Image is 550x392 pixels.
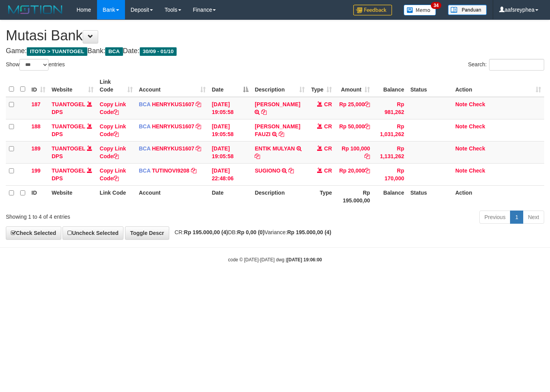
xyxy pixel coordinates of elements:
[209,141,252,163] td: [DATE] 19:05:58
[139,168,151,174] span: BCA
[431,2,441,9] span: 34
[455,145,467,152] a: Note
[469,168,485,174] a: Check
[364,123,370,130] a: Copy Rp 50,000 to clipboard
[31,101,40,107] span: 187
[407,75,452,97] th: Status
[252,75,308,97] th: Description: activate to sort column ascending
[28,185,49,207] th: ID
[452,185,544,207] th: Action
[469,123,485,130] a: Check
[49,163,97,185] td: DPS
[288,168,294,174] a: Copy SUGIONO to clipboard
[255,101,300,107] a: [PERSON_NAME]
[52,168,85,174] a: TUANTOGEL
[49,97,97,119] td: DPS
[139,101,151,107] span: BCA
[6,59,65,71] label: Show entries
[6,210,223,221] div: Showing 1 to 4 of 4 entries
[455,168,467,174] a: Note
[353,5,392,16] img: Feedback.jpg
[455,101,467,107] a: Note
[105,47,123,56] span: BCA
[335,185,373,207] th: Rp 195.000,00
[335,141,373,163] td: Rp 100,000
[49,119,97,141] td: DPS
[184,229,228,235] strong: Rp 195.000,00 (4)
[196,145,201,152] a: Copy HENRYKUS1607 to clipboard
[100,168,126,181] a: Copy Link Code
[140,47,177,56] span: 30/09 - 01/10
[228,257,322,262] small: code © [DATE]-[DATE] dwg |
[28,75,49,97] th: ID: activate to sort column ascending
[19,59,49,71] select: Showentries
[6,47,544,55] h4: Game: Bank: Date:
[469,145,485,152] a: Check
[308,185,335,207] th: Type
[324,101,332,107] span: CR
[324,168,332,174] span: CR
[31,168,40,174] span: 199
[171,229,331,235] span: CR: DB: Variance:
[479,211,510,224] a: Previous
[335,75,373,97] th: Amount: activate to sort column ascending
[100,101,126,115] a: Copy Link Code
[49,141,97,163] td: DPS
[49,185,97,207] th: Website
[364,101,370,107] a: Copy Rp 25,000 to clipboard
[97,185,136,207] th: Link Code
[287,257,322,262] strong: [DATE] 19:06:00
[97,75,136,97] th: Link Code: activate to sort column ascending
[373,141,407,163] td: Rp 1,131,262
[261,109,267,115] a: Copy PUJI SANTOSA to clipboard
[335,97,373,119] td: Rp 25,000
[152,145,194,152] a: HENRYKUS1607
[52,145,85,152] a: TUANTOGEL
[31,145,40,152] span: 189
[255,145,295,152] a: ENTIK MULYAN
[100,123,126,137] a: Copy Link Code
[52,101,85,107] a: TUANTOGEL
[255,168,280,174] a: SUGIONO
[335,119,373,141] td: Rp 50,000
[139,123,151,130] span: BCA
[136,75,209,97] th: Account: activate to sort column ascending
[52,123,85,130] a: TUANTOGEL
[31,123,40,130] span: 188
[139,145,151,152] span: BCA
[287,229,331,235] strong: Rp 195.000,00 (4)
[196,123,201,130] a: Copy HENRYKUS1607 to clipboard
[308,75,335,97] th: Type: activate to sort column ascending
[152,168,189,174] a: TUTINOVI9208
[152,123,194,130] a: HENRYKUS1607
[196,101,201,107] a: Copy HENRYKUS1607 to clipboard
[255,123,300,137] a: [PERSON_NAME] FAUZI
[448,5,487,15] img: panduan.png
[209,163,252,185] td: [DATE] 22:48:06
[252,185,308,207] th: Description
[279,131,284,137] a: Copy REZA LUTHFI FAUZI to clipboard
[373,119,407,141] td: Rp 1,031,262
[489,59,544,71] input: Search:
[373,163,407,185] td: Rp 170,000
[324,123,332,130] span: CR
[510,211,523,224] a: 1
[209,97,252,119] td: [DATE] 19:05:58
[255,153,260,159] a: Copy ENTIK MULYAN to clipboard
[523,211,544,224] a: Next
[209,119,252,141] td: [DATE] 19:05:58
[62,226,123,240] a: Uncheck Selected
[373,75,407,97] th: Balance
[335,163,373,185] td: Rp 20,000
[136,185,209,207] th: Account
[27,47,87,56] span: ITOTO > TUANTOGEL
[191,168,196,174] a: Copy TUTINOVI9208 to clipboard
[469,101,485,107] a: Check
[404,5,436,16] img: Button%20Memo.svg
[6,28,544,43] h1: Mutasi Bank
[452,75,544,97] th: Action: activate to sort column ascending
[364,168,370,174] a: Copy Rp 20,000 to clipboard
[6,4,65,16] img: MOTION_logo.png
[373,97,407,119] td: Rp 981,262
[455,123,467,130] a: Note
